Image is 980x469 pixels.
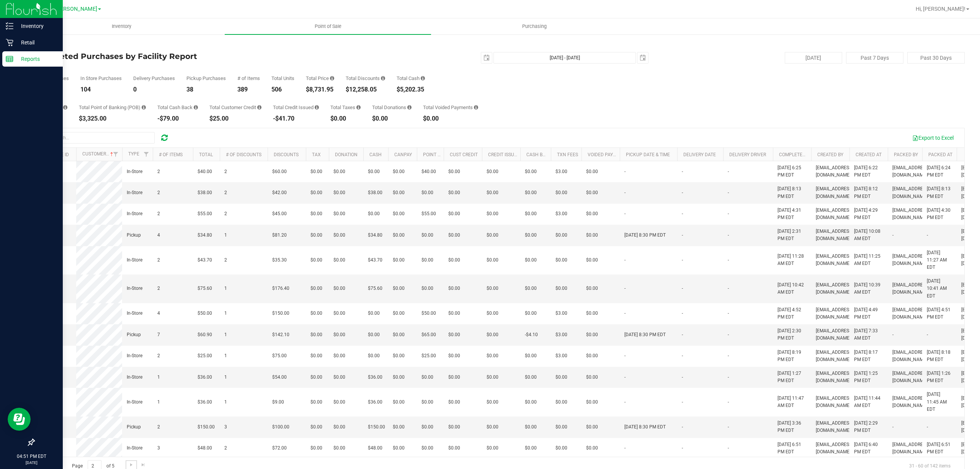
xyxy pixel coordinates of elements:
div: $8,731.95 [306,87,334,93]
span: [DATE] 11:25 AM EDT [854,253,883,267]
a: Packed By [894,152,918,157]
i: Sum of the successful, non-voided cash payment transactions for all purchases in the date range. ... [421,76,425,81]
div: Total Price [306,76,334,81]
span: $0.00 [487,210,498,217]
span: - [682,285,683,292]
span: $0.00 [368,352,380,360]
a: Inventory [18,18,225,34]
div: -$41.70 [273,116,319,122]
span: - [728,189,729,196]
span: Hi, [PERSON_NAME]! [916,6,965,12]
span: $0.00 [310,232,322,239]
span: $0.00 [525,310,537,317]
span: In-Store [127,189,142,196]
span: In-Store [127,285,142,292]
a: Credit Issued [488,152,520,157]
a: Created By [817,152,843,157]
span: - [682,310,683,317]
span: $0.00 [368,310,380,317]
div: 38 [186,87,226,93]
a: Delivery Driver [729,152,766,157]
a: Total [199,152,213,157]
span: [DATE] 8:30 PM EDT [624,331,666,338]
span: $0.00 [393,352,405,360]
span: $0.00 [421,189,433,196]
span: $75.60 [198,285,212,292]
span: $3.00 [555,331,567,338]
span: $40.00 [198,168,212,175]
span: [EMAIL_ADDRESS][DOMAIN_NAME] [816,164,853,179]
span: $43.70 [368,257,382,264]
span: $0.00 [448,210,460,217]
span: $60.00 [272,168,287,175]
i: Sum of the successful, non-voided payments using account credit for all purchases in the date range. [257,105,261,110]
iframe: Resource center [8,408,31,431]
span: $0.00 [448,352,460,360]
span: $0.00 [487,352,498,360]
span: [DATE] 4:30 PM EDT [927,207,952,221]
div: $3,325.00 [79,116,146,122]
div: $0.00 [330,116,361,122]
span: [DATE] 10:41 AM EDT [927,278,952,300]
span: [EMAIL_ADDRESS][DOMAIN_NAME] [816,228,853,242]
span: 2 [157,168,160,175]
div: Total Customer Credit [209,105,261,110]
span: $50.00 [421,310,436,317]
span: $0.00 [368,331,380,338]
span: $0.00 [448,168,460,175]
span: - [624,257,626,264]
span: [EMAIL_ADDRESS][DOMAIN_NAME] [892,185,929,200]
span: $0.00 [586,257,598,264]
div: Total Taxes [330,105,361,110]
span: $0.00 [487,257,498,264]
span: - [728,168,729,175]
span: In-Store [127,310,142,317]
span: $0.00 [448,257,460,264]
span: $45.00 [272,210,287,217]
span: $0.00 [487,189,498,196]
span: $0.00 [333,352,345,360]
span: - [728,331,729,338]
span: $75.00 [272,352,287,360]
span: $3.00 [555,168,567,175]
p: Inventory [13,21,59,31]
span: - [682,257,683,264]
span: - [682,210,683,217]
span: [DATE] 4:52 PM EDT [777,306,807,321]
span: $0.00 [448,285,460,292]
span: - [728,257,729,264]
span: $0.00 [448,189,460,196]
span: [EMAIL_ADDRESS][DOMAIN_NAME] [892,164,929,179]
div: Total Donations [372,105,412,110]
span: $0.00 [393,257,405,264]
span: [DATE] 2:30 PM EDT [777,327,807,342]
span: [EMAIL_ADDRESS][DOMAIN_NAME] [816,253,853,267]
a: Delivery Date [683,152,716,157]
span: 2 [157,352,160,360]
span: $65.00 [421,331,436,338]
button: Past 7 Days [846,52,903,64]
span: [DATE] 4:51 PM EDT [927,306,952,321]
span: [DATE] 6:25 PM EDT [777,164,807,179]
div: Total Cash [397,76,425,81]
a: Donation [335,152,358,157]
span: [DATE] 10:42 AM EDT [777,281,807,296]
span: [EMAIL_ADDRESS][DOMAIN_NAME] [816,185,853,200]
span: - [624,285,626,292]
div: 0 [133,87,175,93]
span: -$4.10 [525,331,538,338]
span: $0.00 [525,285,537,292]
span: $0.00 [586,285,598,292]
span: - [927,331,928,338]
span: $0.00 [525,352,537,360]
span: [EMAIL_ADDRESS][DOMAIN_NAME] [816,349,853,363]
span: $0.00 [525,168,537,175]
a: # of Items [159,152,183,157]
span: $0.00 [487,285,498,292]
a: # of Discounts [226,152,261,157]
span: $0.00 [421,232,433,239]
div: 104 [80,87,122,93]
span: 1 [224,232,227,239]
inline-svg: Retail [6,39,13,46]
span: - [728,285,729,292]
